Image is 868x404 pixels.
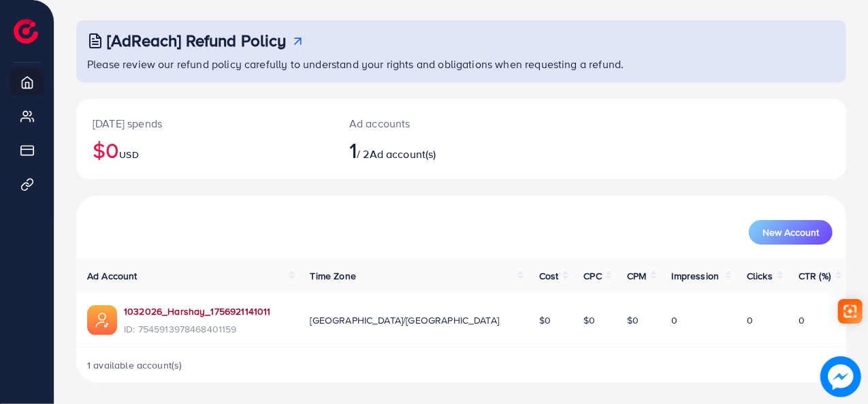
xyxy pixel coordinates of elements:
[747,313,753,327] span: 0
[124,305,271,318] a: 1032026_Harshay_1756921141011
[539,313,551,327] span: $0
[799,269,831,283] span: CTR (%)
[820,356,861,397] img: image
[627,313,639,327] span: $0
[107,31,287,50] h3: [AdReach] Refund Policy
[87,358,182,372] span: 1 available account(s)
[310,269,356,283] span: Time Zone
[87,56,838,72] p: Please review our refund policy carefully to understand your rights and obligations when requesti...
[672,269,720,283] span: Impression
[747,269,773,283] span: Clicks
[799,313,805,327] span: 0
[14,19,38,44] img: logo
[539,269,559,283] span: Cost
[87,305,117,335] img: ic-ads-acc.e4c84228.svg
[124,322,271,336] span: ID: 7545913978468401159
[762,228,819,237] span: New Account
[93,137,317,163] h2: $0
[349,137,509,163] h2: / 2
[370,146,436,161] span: Ad account(s)
[349,134,357,166] span: 1
[310,313,500,327] span: [GEOGRAPHIC_DATA]/[GEOGRAPHIC_DATA]
[349,115,509,131] p: Ad accounts
[584,313,596,327] span: $0
[749,220,833,245] button: New Account
[627,269,646,283] span: CPM
[87,269,138,283] span: Ad Account
[584,269,602,283] span: CPC
[672,313,678,327] span: 0
[93,115,317,131] p: [DATE] spends
[119,148,138,161] span: USD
